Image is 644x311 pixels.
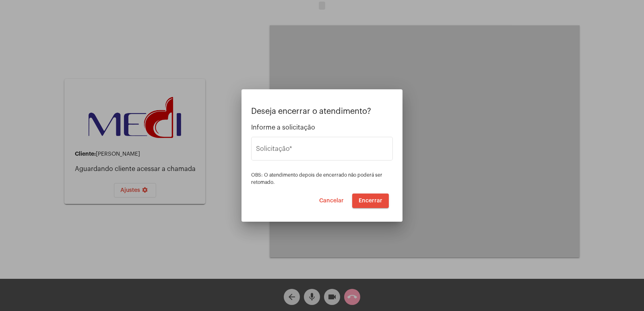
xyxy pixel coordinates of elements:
[251,107,393,116] p: Deseja encerrar o atendimento?
[256,147,388,154] input: Buscar solicitação
[352,194,389,208] button: Encerrar
[251,124,393,131] span: Informe a solicitação
[359,198,382,204] span: Encerrar
[251,173,382,185] span: OBS: O atendimento depois de encerrado não poderá ser retomado.
[319,198,344,204] span: Cancelar
[313,194,350,208] button: Cancelar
